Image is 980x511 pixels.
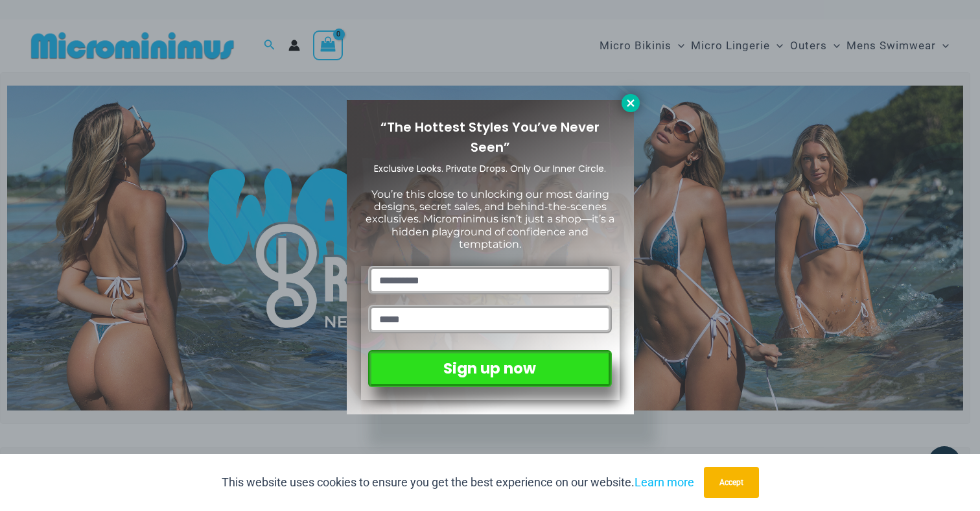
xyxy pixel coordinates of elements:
[622,94,640,112] button: Close
[368,350,611,387] button: Sign up now
[366,188,614,250] span: You’re this close to unlocking our most daring designs, secret sales, and behind-the-scenes exclu...
[380,118,600,156] span: “The Hottest Styles You’ve Never Seen”
[222,473,694,492] p: This website uses cookies to ensure you get the best experience on our website.
[704,467,759,498] button: Accept
[635,475,694,489] a: Learn more
[374,162,606,175] span: Exclusive Looks. Private Drops. Only Our Inner Circle.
